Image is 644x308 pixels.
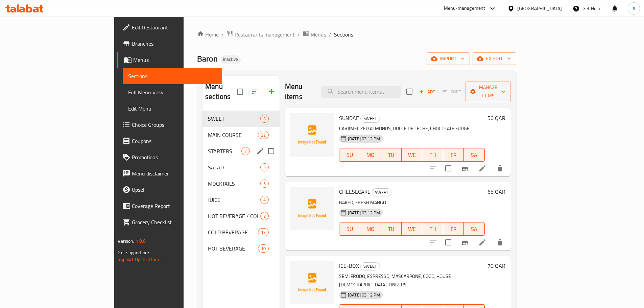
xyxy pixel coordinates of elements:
[258,244,269,253] div: items
[132,40,216,48] span: Branches
[290,187,334,230] img: CHEESECAKE
[441,161,455,175] span: Select to update
[202,192,280,208] div: JUICE4
[123,68,222,84] a: Sections
[444,4,485,13] div: Menu-management
[425,224,440,234] span: TH
[260,212,269,220] div: items
[202,208,280,224] div: HOT BEVERAGE / COLD2
[478,164,486,172] a: Edit menu item
[202,224,280,240] div: COLD BEVERAGE13
[202,108,280,259] nav: Menu sections
[446,150,461,160] span: FR
[478,238,486,246] a: Edit menu item
[464,148,484,162] button: SA
[117,52,222,68] a: Menus
[473,52,516,65] button: export
[208,147,241,155] span: STARTERS
[260,196,269,204] div: items
[345,210,383,216] span: [DATE] 03:12 PM
[422,222,443,236] button: TH
[633,5,635,12] span: A
[363,224,378,234] span: MO
[208,244,258,253] span: HOT BEVERAGE
[467,150,482,160] span: SA
[208,163,260,171] span: SALAD
[226,30,295,39] a: Restaurants management
[381,222,402,236] button: TU
[285,81,313,102] h2: Menu items
[303,30,326,39] a: Menus
[258,132,268,138] span: 22
[418,88,436,96] span: Add
[361,262,380,270] span: SWEET
[132,23,216,31] span: Edit Restaurant
[241,147,250,155] div: items
[117,19,222,35] a: Edit Restaurant
[432,54,464,63] span: import
[339,113,359,123] span: SUNDAE
[117,182,222,198] a: Upsell
[202,240,280,257] div: HOT BEVERAGE10
[339,187,371,197] span: CHEESECAKE
[487,187,505,196] h6: 65 QAR
[132,121,216,129] span: Choice Groups
[443,222,464,236] button: FR
[235,30,295,39] span: Restaurants management
[297,30,300,39] li: /
[339,261,359,271] span: ICE-BOX
[492,160,508,176] button: delete
[345,136,383,142] span: [DATE] 03:12 PM
[128,88,216,96] span: Full Menu View
[197,30,516,39] nav: breadcrumb
[402,148,422,162] button: WE
[261,197,268,203] span: 4
[258,229,268,236] span: 13
[247,84,263,100] span: Sort sections
[427,52,470,65] button: import
[208,228,258,236] span: COLD BEVERAGE
[136,237,146,245] span: 1.0.0
[342,224,357,234] span: SU
[117,165,222,182] a: Menu disclaimer
[258,131,269,139] div: items
[261,213,268,219] span: 2
[404,224,420,234] span: WE
[363,150,378,160] span: MO
[360,115,380,123] div: SWEET
[457,160,473,176] button: Branch-specific-item
[339,124,485,133] p: CARAMELIZED ALMONDS, DULCE DE LECHE, CHOCOLATE FUDGE
[221,30,224,39] li: /
[128,104,216,113] span: Edit Menu
[311,30,326,39] span: Menus
[372,189,391,196] span: SWEET
[361,115,380,122] span: SWEET
[208,196,260,204] span: JUICE
[416,87,438,97] button: Add
[117,214,222,230] a: Grocery Checklist
[261,181,268,187] span: 5
[402,85,416,99] span: Select section
[258,228,269,236] div: items
[202,175,280,192] div: MOCKTAILS5
[290,113,334,157] img: SUNDAE
[133,56,216,64] span: Menus
[261,164,268,171] span: 5
[132,137,216,145] span: Coupons
[402,222,422,236] button: WE
[202,159,280,175] div: SALAD5
[132,218,216,226] span: Grocery Checklist
[132,153,216,161] span: Promotions
[220,55,241,64] div: Inactive
[360,148,381,162] button: MO
[117,198,222,214] a: Coverage Report
[118,248,149,257] span: Get support on:
[384,224,399,234] span: TU
[208,131,258,139] div: MAIN COURSE
[117,35,222,52] a: Branches
[242,148,249,155] span: 7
